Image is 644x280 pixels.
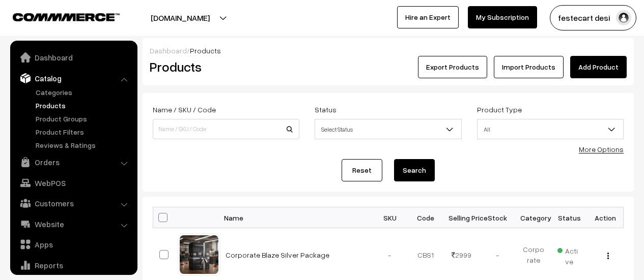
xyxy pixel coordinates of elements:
div: / [150,45,627,56]
h2: Products [150,59,298,75]
th: Selling Price [444,207,480,228]
label: Name / SKU / Code [153,104,216,115]
label: Status [315,104,337,115]
a: Import Products [494,56,564,78]
span: All [477,119,624,139]
th: Name [219,207,372,228]
a: Categories [33,87,134,98]
a: Website [13,215,134,233]
img: user [616,10,631,25]
img: COMMMERCE [13,13,120,21]
th: Stock [480,207,516,228]
a: Add Product [570,56,627,78]
th: Action [587,207,624,228]
a: Products [33,100,134,111]
span: Active [557,243,581,267]
a: Corporate Blaze Silver Package [226,251,329,259]
a: Reports [13,256,134,274]
button: festecart desi [550,5,636,30]
a: Dashboard [13,48,134,67]
button: [DOMAIN_NAME] [115,5,245,30]
label: Product Type [477,104,522,115]
span: Select Status [315,120,461,138]
button: Search [394,159,435,181]
a: Orders [13,153,134,171]
a: Product Filters [33,127,134,137]
input: Name / SKU / Code [153,119,299,139]
a: Hire an Expert [397,6,459,28]
a: WebPOS [13,174,134,192]
a: Reviews & Ratings [33,140,134,150]
span: Products [190,46,221,55]
a: My Subscription [468,6,537,28]
a: Reset [342,159,382,181]
span: Select Status [315,119,461,139]
span: All [478,120,623,138]
a: Catalog [13,69,134,87]
a: Dashboard [150,46,187,55]
a: Product Groups [33,113,134,124]
button: Export Products [418,56,487,78]
a: More Options [579,145,624,153]
img: Menu [607,253,609,259]
a: Customers [13,194,134,212]
th: Code [408,207,444,228]
th: Category [516,207,552,228]
a: Apps [13,235,134,254]
th: SKU [372,207,408,228]
a: COMMMERCE [13,10,102,22]
th: Status [551,207,587,228]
